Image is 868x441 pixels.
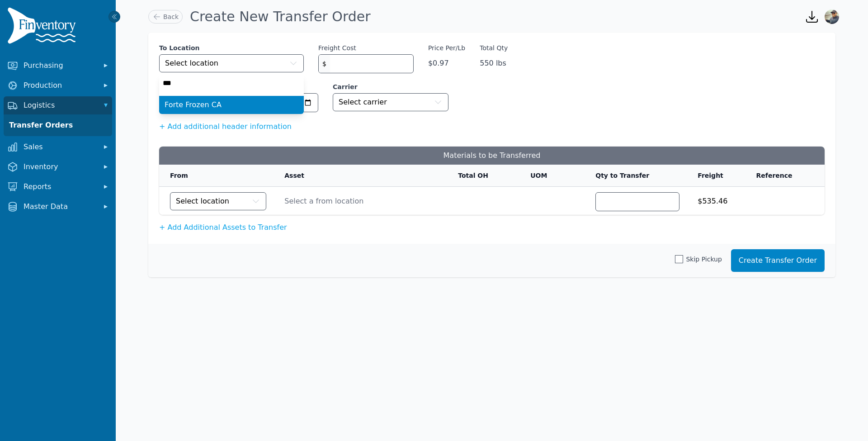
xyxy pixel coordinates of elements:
[4,158,112,176] button: Inventory
[24,181,96,192] span: Reports
[170,192,266,210] button: Select location
[165,100,222,110] span: Forte Frozen CA
[4,178,112,196] button: Reports
[159,54,304,72] button: Select location
[687,187,745,215] td: $535.46
[159,147,825,165] h3: Materials to be Transferred
[428,43,465,52] label: Price Per/Lb
[24,100,96,111] span: Logistics
[159,222,287,233] button: + Add Additional Assets to Transfer
[159,74,304,92] input: Select location
[159,43,304,52] label: To Location
[686,255,722,264] span: Skip Pickup
[4,57,112,75] button: Purchasing
[24,201,96,212] span: Master Data
[24,60,96,71] span: Purchasing
[333,93,448,111] button: Select carrier
[318,43,356,52] label: Freight Cost
[159,96,304,114] ul: Select location
[159,165,274,187] th: From
[4,76,112,95] button: Production
[339,97,387,108] span: Select carrier
[428,58,465,69] span: $0.97
[284,190,440,207] span: Select a from location
[480,58,508,69] span: 550 lbs
[7,7,80,47] img: Finventory
[148,10,183,24] a: Back
[5,116,110,134] a: Transfer Orders
[585,165,687,187] th: Qty to Transfer
[333,82,448,91] label: Carrier
[274,165,447,187] th: Asset
[480,43,508,52] label: Total Qty
[687,165,745,187] th: Freight
[825,9,839,24] img: Anthony Armesto
[745,165,811,187] th: Reference
[4,198,112,216] button: Master Data
[176,196,229,207] span: Select location
[159,121,292,132] button: + Add additional header information
[165,58,218,69] span: Select location
[24,80,96,91] span: Production
[190,9,371,25] h1: Create New Transfer Order
[4,138,112,156] button: Sales
[519,165,585,187] th: UOM
[24,161,96,172] span: Inventory
[4,96,112,114] button: Logistics
[447,165,519,187] th: Total OH
[24,142,96,152] span: Sales
[319,55,330,73] span: $
[731,249,825,272] button: Create Transfer Order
